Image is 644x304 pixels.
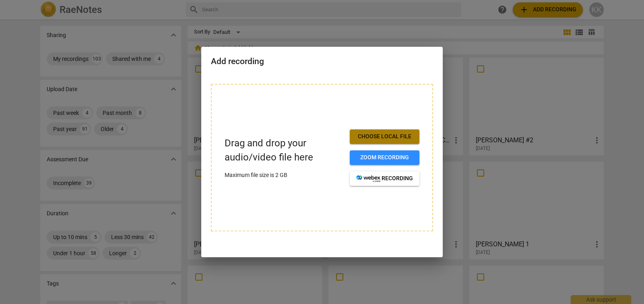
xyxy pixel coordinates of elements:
[225,171,343,179] p: Maximum file size is 2 GB
[350,129,419,144] button: Choose local file
[350,150,419,165] button: Zoom recording
[211,56,433,67] h2: Add recording
[356,133,413,141] span: Choose local file
[356,154,413,162] span: Zoom recording
[350,171,419,186] button: recording
[356,175,413,183] span: recording
[225,136,343,164] p: Drag and drop your audio/video file here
